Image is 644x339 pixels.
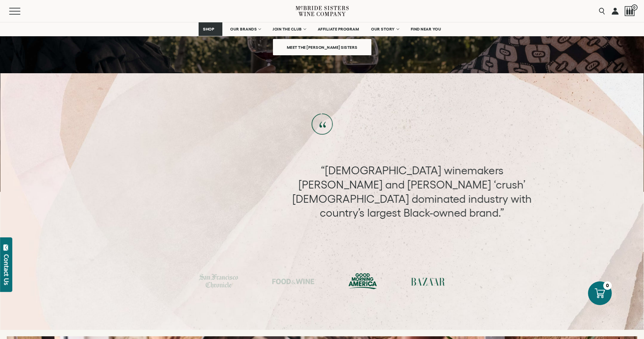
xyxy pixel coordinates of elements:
[286,164,538,220] div: “[DEMOGRAPHIC_DATA] winemakers [PERSON_NAME] and [PERSON_NAME] ‘crush’ [DEMOGRAPHIC_DATA] dominat...
[203,27,215,32] span: SHOP
[631,4,638,11] span: 0
[371,27,395,32] span: OUR STORY
[273,39,371,55] a: Meet the [PERSON_NAME] Sisters
[313,22,364,36] a: AFFILIATE PROGRAM
[273,27,302,32] span: JOIN THE CLUB
[268,22,310,36] a: JOIN THE CLUB
[318,27,359,32] span: AFFILIATE PROGRAM
[9,8,34,15] button: Mobile Menu Trigger
[411,27,441,32] span: FIND NEAR YOU
[3,254,10,285] div: Contact Us
[199,22,222,36] a: SHOP
[603,281,612,290] div: 0
[226,22,265,36] a: OUR BRANDS
[230,27,257,32] span: OUR BRANDS
[406,22,446,36] a: FIND NEAR YOU
[275,41,369,54] span: Meet the [PERSON_NAME] Sisters
[367,22,403,36] a: OUR STORY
